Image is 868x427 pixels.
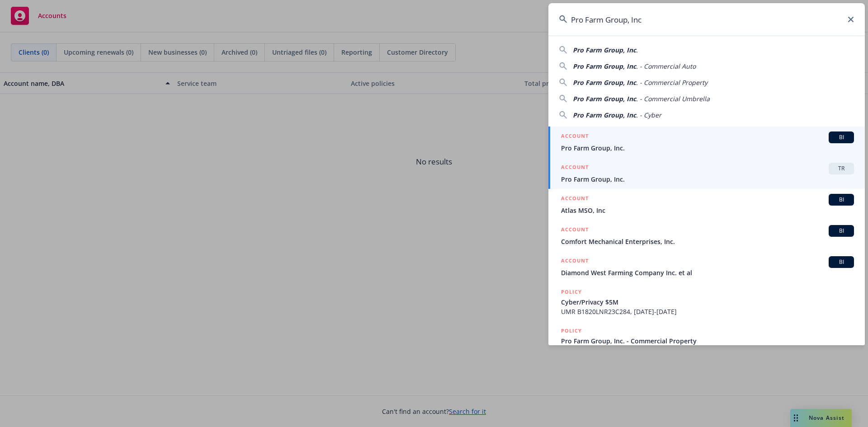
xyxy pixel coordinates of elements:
span: Pro Farm Group, Inc [573,94,636,103]
a: ACCOUNTBIPro Farm Group, Inc. [548,127,865,158]
span: Pro Farm Group, Inc [573,78,636,87]
h5: ACCOUNT [561,256,589,267]
span: TR [832,164,850,173]
span: BI [832,258,850,266]
h5: ACCOUNT [561,225,589,236]
span: Diamond West Farming Company Inc. et al [561,268,854,277]
span: Cyber/Privacy $5M [561,297,854,307]
span: . - Commercial Property [636,78,708,87]
span: BI [832,227,850,235]
h5: ACCOUNT [561,131,589,142]
a: ACCOUNTBIComfort Mechanical Enterprises, Inc. [548,220,865,251]
span: Pro Farm Group, Inc. [561,174,854,184]
a: ACCOUNTBIAtlas MSO, Inc [548,189,865,220]
h5: ACCOUNT [561,163,589,174]
span: BI [832,196,850,204]
a: POLICYPro Farm Group, Inc. - Commercial Property [548,321,865,360]
h5: POLICY [561,326,582,335]
span: Pro Farm Group, Inc [573,62,636,70]
h5: ACCOUNT [561,194,589,205]
a: ACCOUNTTRPro Farm Group, Inc. [548,158,865,189]
span: Atlas MSO, Inc [561,206,854,215]
a: POLICYCyber/Privacy $5MUMR B1820LNR23C284, [DATE]-[DATE] [548,282,865,321]
span: . - Commercial Umbrella [636,94,710,103]
span: Pro Farm Group, Inc [573,111,636,119]
a: ACCOUNTBIDiamond West Farming Company Inc. et al [548,251,865,282]
span: BI [832,133,850,141]
span: Comfort Mechanical Enterprises, Inc. [561,237,854,246]
span: . [636,46,638,54]
input: Search... [548,3,865,36]
span: Pro Farm Group, Inc. - Commercial Property [561,336,854,346]
span: Pro Farm Group, Inc. [561,143,854,153]
span: Pro Farm Group, Inc [573,46,636,54]
span: UMR B1820LNR23C284, [DATE]-[DATE] [561,307,854,316]
span: . - Commercial Auto [636,62,696,70]
h5: POLICY [561,287,582,296]
span: . - Cyber [636,111,661,119]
